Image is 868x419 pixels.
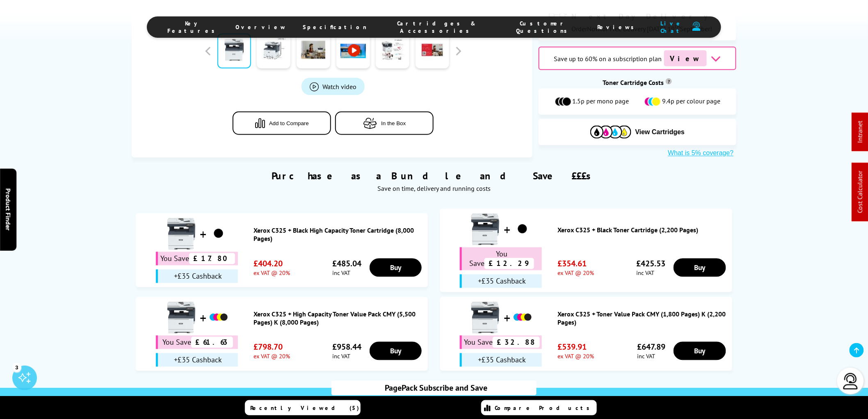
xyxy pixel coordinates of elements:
[655,20,688,34] span: Live Chat
[545,125,730,139] button: View Cartridges
[674,342,726,360] a: Buy
[302,78,365,95] a: Product_All_Videos
[554,55,662,63] span: Save up to 60% on a subscription plan
[557,269,594,277] span: ex VAT @ 20%
[539,78,736,87] div: Toner Cartridge Costs
[674,259,726,277] a: Buy
[590,126,631,138] img: Cartridges
[692,22,701,31] img: user-headset-duotone.svg
[191,337,233,348] span: £61.63
[322,82,356,91] span: Watch video
[303,23,367,31] span: Specification
[370,342,422,360] a: Buy
[598,23,639,31] span: Reviews
[189,253,235,264] span: £17.80
[156,353,238,367] div: +£35 Cashback
[269,120,309,126] span: Add to Compare
[666,78,672,85] sup: Cost per page
[208,307,229,328] img: Xerox C325 + High Capacity Toner Value Pack CMY (5,500 Pages) K (8,000 Pages)
[664,50,707,66] span: View
[635,128,685,136] span: View Cartridges
[254,259,290,269] span: £404.20
[245,400,361,415] a: Recently Viewed (5)
[332,269,361,277] span: inc VAT
[636,259,665,269] span: £425.53
[254,353,290,360] span: ex VAT @ 20%
[460,275,542,288] div: +£35 Cashback
[165,301,198,334] img: Xerox C325 + High Capacity Toner Value Pack CMY (5,500 Pages) K (8,000 Pages)
[507,20,581,34] span: Customer Questions
[370,259,422,277] a: Buy
[12,363,21,372] div: 3
[637,353,665,360] span: inc VAT
[167,20,219,34] span: Key Features
[132,158,736,197] div: Purchase as a Bundle and Save £££s
[856,121,864,143] a: Intranet
[636,269,665,277] span: inc VAT
[637,342,665,353] span: £647.89
[662,97,720,107] span: 9.4p per colour page
[332,342,361,353] span: £958.44
[208,224,229,244] img: Xerox C325 + Black High Capacity Toner Cartridge (8,000 Pages)
[381,383,487,394] span: PagePack Subscribe and Save
[142,185,726,193] div: Save on time, delivery and running costs
[573,97,629,107] span: 1.5p per mono page
[557,353,594,360] span: ex VAT @ 20%
[165,218,198,250] img: Xerox C325 + Black High Capacity Toner Cartridge (8,000 Pages)
[254,310,424,327] a: Xerox C325 + High Capacity Toner Value Pack CMY (5,500 Pages) K (8,000 Pages)
[557,259,594,269] span: £354.61
[254,227,424,243] a: Xerox C325 + Black High Capacity Toner Cartridge (8,000 Pages)
[4,188,12,231] span: Product Finder
[460,353,542,367] div: +£35 Cashback
[484,258,534,269] span: £12.29
[843,373,859,389] img: user-headset-light.svg
[383,20,491,34] span: Cartridges & Accessories
[557,342,594,353] span: £539.91
[335,112,434,135] button: In the Box
[469,301,502,334] img: Xerox C325 + Toner Value Pack CMY (1,800 Pages) K (2,200 Pages)
[254,269,290,277] span: ex VAT @ 20%
[481,400,597,415] a: Compare Products
[493,337,540,348] span: £32.88
[235,23,286,31] span: Overview
[254,342,290,353] span: £798.70
[469,213,502,246] img: Xerox C325 + Black Toner Cartridge (2,200 Pages)
[156,270,238,283] div: +£35 Cashback
[557,310,728,327] a: Xerox C325 + Toner Value Pack CMY (1,800 Pages) K (2,200 Pages)
[512,307,533,328] img: Xerox C325 + Toner Value Pack CMY (1,800 Pages) K (2,200 Pages)
[156,252,238,266] div: You Save
[332,259,361,269] span: £485.04
[156,336,238,349] div: You Save
[233,112,331,135] button: Add to Compare
[665,149,736,158] button: What is 5% coverage?
[332,353,361,360] span: inc VAT
[557,226,728,234] a: Xerox C325 + Black Toner Cartridge (2,200 Pages)
[460,336,542,349] div: You Save
[381,120,406,126] span: In the Box
[856,171,864,213] a: Cost Calculator
[250,404,359,412] span: Recently Viewed (5)
[460,247,542,270] div: You Save
[512,219,533,240] img: Xerox C325 + Black Toner Cartridge (2,200 Pages)
[495,404,594,412] span: Compare Products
